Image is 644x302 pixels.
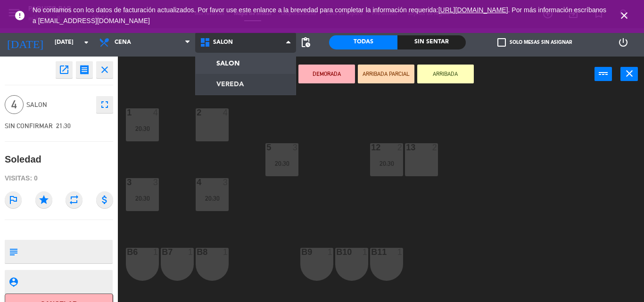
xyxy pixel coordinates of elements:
div: 2 [432,143,438,152]
a: VEREDA [196,74,296,95]
div: 1 [127,108,127,117]
span: check_box_outline_blank [497,38,506,47]
div: B9 [301,248,302,256]
div: 20:30 [196,195,229,202]
span: 4 [5,95,24,114]
span: Cena [115,39,131,46]
div: Soledad [5,152,41,167]
i: fullscreen [99,99,110,110]
i: close [619,10,630,21]
div: B8 [197,248,197,256]
div: Sin sentar [397,35,466,49]
div: 1 [223,248,229,256]
span: 21:30 [56,122,71,130]
div: 3 [293,143,298,152]
div: B6 [127,248,127,256]
i: person_pin [8,277,18,287]
span: SALON [213,39,233,46]
div: 5 [266,143,267,152]
div: 1 [397,248,403,256]
i: attach_money [96,191,113,208]
button: ARRIBADA PARCIAL [358,65,414,83]
button: open_in_new [56,61,73,78]
div: 13 [406,143,406,152]
div: 20:30 [126,195,159,202]
i: open_in_new [58,64,70,75]
div: 1 [328,248,333,256]
span: No contamos con los datos de facturación actualizados. Por favor use este enlance a la brevedad p... [33,6,606,24]
button: fullscreen [96,96,113,113]
i: receipt [79,64,90,75]
i: arrow_drop_down [81,37,92,48]
i: subject [8,246,18,257]
i: power_input [598,68,609,79]
div: 2 [397,143,403,152]
div: B7 [162,248,162,256]
div: 12 [371,143,372,152]
div: 3 [153,178,159,187]
i: close [99,64,110,75]
i: repeat [66,191,83,208]
i: power_settings_new [618,37,629,48]
i: star [35,191,52,208]
div: 2 [197,108,197,117]
button: receipt [76,61,93,78]
span: pending_actions [300,37,311,48]
label: Solo mesas sin asignar [497,38,572,47]
i: error [14,10,25,21]
span: SALON [26,99,91,110]
button: close [96,61,113,78]
span: SIN CONFIRMAR [5,122,53,130]
div: Visitas: 0 [5,170,113,187]
div: B10 [336,248,337,256]
div: 4 [223,108,229,117]
div: 20:30 [265,160,298,167]
div: 1 [153,248,159,256]
div: 3 [223,178,229,187]
button: close [620,67,638,81]
i: outlined_flag [5,191,22,208]
div: 4 [197,178,197,187]
div: 1 [188,248,194,256]
div: 20:30 [126,125,159,132]
div: 3 [127,178,127,187]
a: [URL][DOMAIN_NAME] [438,6,508,14]
button: power_input [594,67,612,81]
button: ARRIBADA [417,65,474,83]
a: SALON [196,53,296,74]
div: b11 [371,248,372,256]
div: Todas [329,35,397,49]
i: close [624,68,635,79]
div: 20:30 [370,160,403,167]
div: 1 [363,248,368,256]
div: 4 [153,108,159,117]
a: . Por más información escríbanos a [EMAIL_ADDRESS][DOMAIN_NAME] [33,6,606,24]
button: DEMORADA [298,65,355,83]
